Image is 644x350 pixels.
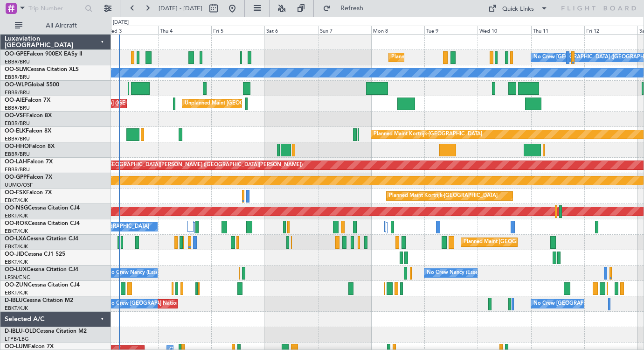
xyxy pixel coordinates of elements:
a: OO-GPPFalcon 7X [5,175,52,180]
div: Tue 9 [424,26,478,34]
a: EBBR/BRU [5,58,30,65]
a: EBBR/BRU [5,151,30,158]
a: OO-LUXCessna Citation CJ4 [5,267,78,273]
a: OO-VSFFalcon 8X [5,113,52,119]
span: Refresh [332,5,372,12]
span: OO-LXA [5,236,27,242]
span: OO-GPE [5,51,27,57]
a: D-IBLUCessna Citation M2 [5,298,73,303]
div: Mon 8 [371,26,424,34]
div: No Crew Nancy (Essey) [107,266,163,280]
div: Sun 7 [318,26,371,34]
div: Planned Maint [GEOGRAPHIC_DATA] ([GEOGRAPHIC_DATA] National) [464,235,632,249]
a: EBBR/BRU [5,166,30,173]
a: EBBR/BRU [5,135,30,142]
button: Quick Links [484,1,553,16]
a: OO-AIEFalcon 7X [5,98,50,103]
a: EBKT/KJK [5,259,28,266]
a: OO-ELKFalcon 8X [5,128,51,134]
span: OO-HHO [5,144,29,149]
div: Thu 4 [158,26,211,34]
span: OO-AIE [5,98,25,103]
a: EBKT/KJK [5,243,28,250]
a: OO-FSXFalcon 7X [5,190,52,196]
a: OO-LAHFalcon 7X [5,159,53,165]
span: OO-ROK [5,221,28,226]
span: OO-LAH [5,159,27,165]
span: OO-LUM [5,344,28,350]
div: Wed 3 [105,26,158,34]
span: [DATE] - [DATE] [159,4,202,13]
button: Refresh [319,1,374,16]
div: Thu 11 [531,26,584,34]
div: Fri 5 [211,26,264,34]
span: OO-FSX [5,190,26,196]
a: EBBR/BRU [5,89,30,96]
a: EBKT/KJK [5,212,28,219]
div: Wed 10 [478,26,531,34]
a: EBBR/BRU [5,120,30,127]
span: OO-NSG [5,205,28,211]
a: OO-ROKCessna Citation CJ4 [5,221,80,226]
input: Trip Number [28,1,82,15]
span: OO-LUX [5,267,27,273]
span: OO-VSF [5,113,26,119]
a: OO-SLMCessna Citation XLS [5,67,79,72]
div: Planned Maint Kortrijk-[GEOGRAPHIC_DATA] [389,189,498,203]
a: OO-LUMFalcon 7X [5,344,54,350]
div: [DATE] [113,19,129,27]
a: UUMO/OSF [5,182,33,189]
div: Quick Links [502,5,534,14]
a: OO-ZUNCessna Citation CJ4 [5,282,80,288]
button: All Aircraft [10,18,101,33]
a: EBKT/KJK [5,305,28,312]
span: All Aircraft [24,22,98,29]
a: OO-GPEFalcon 900EX EASy II [5,51,82,57]
a: EBBR/BRU [5,105,30,112]
a: EBKT/KJK [5,289,28,296]
div: Fri 12 [584,26,637,34]
div: Unplanned Maint [GEOGRAPHIC_DATA] ([GEOGRAPHIC_DATA] National) [185,97,360,111]
a: OO-LXACessna Citation CJ4 [5,236,78,242]
span: OO-ZUN [5,282,28,288]
a: EBKT/KJK [5,228,28,235]
div: Planned Maint [GEOGRAPHIC_DATA] ([GEOGRAPHIC_DATA] National) [391,50,560,64]
div: Planned Maint Kortrijk-[GEOGRAPHIC_DATA] [374,127,482,141]
span: OO-SLM [5,67,27,72]
span: OO-GPP [5,175,27,180]
a: D-IBLU-OLDCessna Citation M2 [5,329,87,334]
span: D-IBLU [5,298,23,303]
span: OO-WLP [5,82,28,88]
div: Planned Maint [PERSON_NAME]-[GEOGRAPHIC_DATA][PERSON_NAME] ([GEOGRAPHIC_DATA][PERSON_NAME]) [27,158,303,172]
a: OO-WLPGlobal 5500 [5,82,59,88]
a: OO-JIDCessna CJ1 525 [5,252,65,257]
a: OO-NSGCessna Citation CJ4 [5,205,80,211]
a: LFSN/ENC [5,274,30,281]
a: EBBR/BRU [5,74,30,81]
div: Sat 6 [264,26,318,34]
span: OO-JID [5,252,24,257]
a: EBKT/KJK [5,197,28,204]
span: D-IBLU-OLD [5,329,36,334]
span: OO-ELK [5,128,26,134]
a: OO-HHOFalcon 8X [5,144,55,149]
div: No Crew Nancy (Essey) [427,266,482,280]
a: LFPB/LBG [5,336,29,343]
